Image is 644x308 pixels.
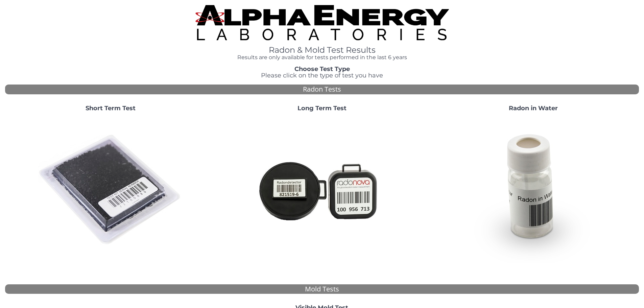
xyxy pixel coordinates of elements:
h1: Radon & Mold Test Results [195,46,449,54]
img: TightCrop.jpg [195,5,449,40]
img: Radtrak2vsRadtrak3.jpg [249,117,395,263]
strong: Long Term Test [297,104,347,112]
img: RadoninWater.jpg [460,117,606,263]
div: Radon Tests [5,85,639,94]
h4: Results are only available for tests performed in the last 6 years [195,54,449,61]
span: Please click on the type of test you have [261,72,383,79]
strong: Choose Test Type [294,65,350,73]
img: ShortTerm.jpg [38,117,183,263]
div: Mold Tests [5,284,639,294]
strong: Radon in Water [509,104,558,112]
strong: Short Term Test [86,104,136,112]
